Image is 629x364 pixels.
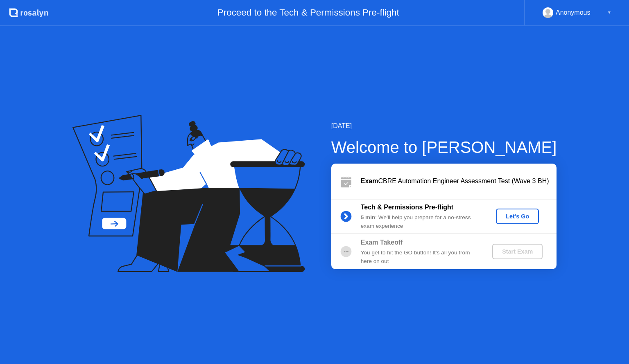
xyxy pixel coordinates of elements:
div: CBRE Automation Engineer Assessment Test (Wave 3 BH) [361,176,557,186]
div: Welcome to [PERSON_NAME] [331,135,557,160]
div: You get to hit the GO button! It’s all you from here on out [361,249,479,265]
div: ▼ [607,7,611,18]
button: Let's Go [496,209,539,224]
b: 5 min [361,214,376,220]
div: : We’ll help you prepare for a no-stress exam experience [361,213,479,230]
b: Exam Takeoff [361,239,403,246]
div: [DATE] [331,121,557,131]
div: Let's Go [499,213,536,220]
div: Anonymous [556,7,591,18]
b: Tech & Permissions Pre-flight [361,204,453,211]
div: Start Exam [496,248,539,255]
b: Exam [361,178,378,184]
button: Start Exam [492,244,543,259]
